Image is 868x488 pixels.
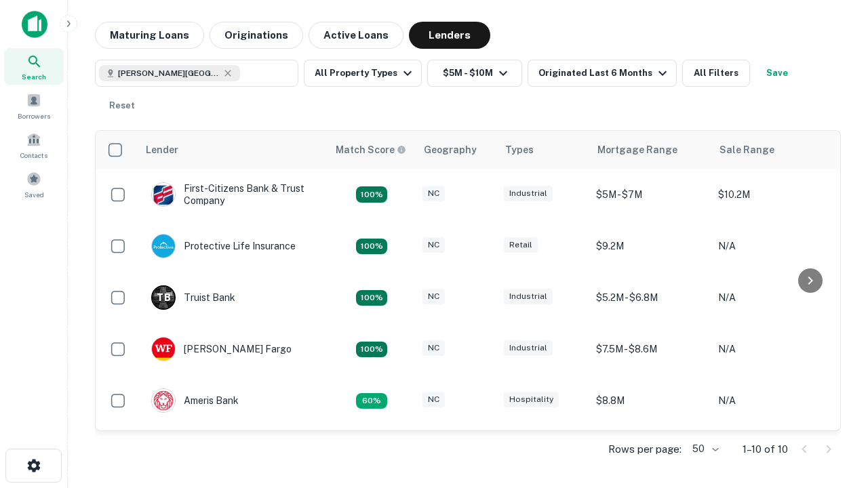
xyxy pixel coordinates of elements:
[152,338,175,361] img: picture
[687,439,721,459] div: 50
[424,142,477,158] div: Geography
[151,182,314,207] div: First-citizens Bank & Trust Company
[152,235,175,258] img: picture
[422,340,445,356] div: NC
[711,220,833,272] td: N/A
[356,393,387,409] div: Matching Properties: 1, hasApolloMatch: undefined
[504,340,553,356] div: Industrial
[589,375,711,426] td: $8.8M
[4,87,64,124] a: Borrowers
[118,67,220,79] span: [PERSON_NAME][GEOGRAPHIC_DATA], [GEOGRAPHIC_DATA]
[95,22,204,49] button: Maturing Loans
[505,142,534,158] div: Types
[711,272,833,323] td: N/A
[538,65,671,81] div: Originated Last 6 Months
[152,183,175,206] img: picture
[427,60,522,87] button: $5M - $10M
[138,131,328,169] th: Lender
[151,234,296,258] div: Protective Life Insurance
[422,392,445,407] div: NC
[20,150,47,161] span: Contacts
[504,186,553,201] div: Industrial
[24,189,44,200] span: Saved
[152,389,175,412] img: picture
[422,237,445,253] div: NC
[22,11,47,38] img: capitalize-icon.png
[146,142,178,158] div: Lender
[800,336,868,401] iframe: Chat Widget
[528,60,677,87] button: Originated Last 6 Months
[743,441,788,457] p: 1–10 of 10
[711,169,833,220] td: $10.2M
[422,186,445,201] div: NC
[416,131,497,169] th: Geography
[504,237,538,253] div: Retail
[409,22,490,49] button: Lenders
[356,342,387,358] div: Matching Properties: 2, hasApolloMatch: undefined
[504,289,553,304] div: Industrial
[4,48,64,85] a: Search
[336,142,406,157] div: Capitalize uses an advanced AI algorithm to match your search with the best lender. The match sco...
[597,142,677,158] div: Mortgage Range
[711,375,833,426] td: N/A
[157,291,170,305] p: T B
[18,110,50,121] span: Borrowers
[497,131,589,169] th: Types
[719,142,774,158] div: Sale Range
[711,426,833,478] td: N/A
[304,60,422,87] button: All Property Types
[755,60,799,87] button: Save your search to get updates of matches that match your search criteria.
[151,285,235,310] div: Truist Bank
[356,290,387,306] div: Matching Properties: 3, hasApolloMatch: undefined
[682,60,750,87] button: All Filters
[22,71,46,82] span: Search
[589,220,711,272] td: $9.2M
[328,131,416,169] th: Capitalize uses an advanced AI algorithm to match your search with the best lender. The match sco...
[151,388,239,413] div: Ameris Bank
[210,22,303,49] button: Originations
[336,142,403,157] h6: Match Score
[589,426,711,478] td: $9.2M
[711,323,833,375] td: N/A
[589,323,711,375] td: $7.5M - $8.6M
[589,131,711,169] th: Mortgage Range
[4,127,64,163] a: Contacts
[711,131,833,169] th: Sale Range
[504,392,559,407] div: Hospitality
[589,169,711,220] td: $5M - $7M
[309,22,403,49] button: Active Loans
[356,186,387,203] div: Matching Properties: 2, hasApolloMatch: undefined
[151,337,292,361] div: [PERSON_NAME] Fargo
[4,166,64,203] a: Saved
[589,272,711,323] td: $5.2M - $6.8M
[100,92,144,119] button: Reset
[356,239,387,255] div: Matching Properties: 2, hasApolloMatch: undefined
[422,289,445,304] div: NC
[608,441,682,457] p: Rows per page:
